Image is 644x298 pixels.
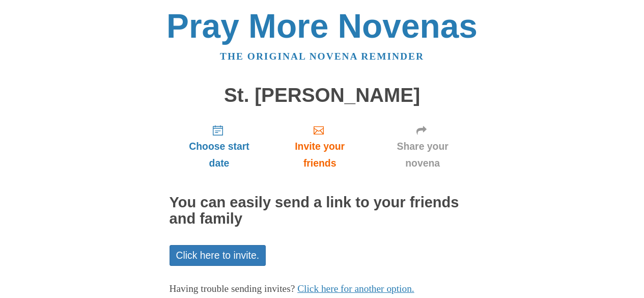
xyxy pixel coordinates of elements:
span: Choose start date [180,138,259,172]
span: Share your novena [381,138,465,172]
span: Invite your friends [279,138,360,172]
a: Choose start date [170,116,269,177]
a: Click here for another option. [297,283,414,294]
span: Having trouble sending invites? [170,283,295,294]
a: Invite your friends [269,116,370,177]
a: Click here to invite. [170,245,266,266]
a: The original novena reminder [220,51,424,62]
a: Pray More Novenas [166,7,478,45]
h1: St. [PERSON_NAME] [170,85,475,106]
a: Share your novena [371,116,475,177]
h2: You can easily send a link to your friends and family [170,195,475,227]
